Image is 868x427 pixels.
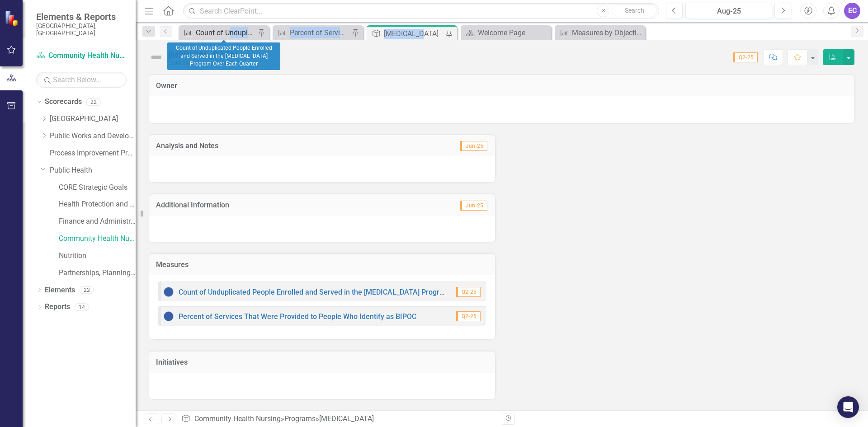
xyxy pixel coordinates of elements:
[196,27,255,38] div: Count of Unduplicated People Enrolled and Served in the [MEDICAL_DATA] Program Over Each Quarter
[179,288,511,296] a: Count of Unduplicated People Enrolled and Served in the [MEDICAL_DATA] Program Over Each Quarter
[460,141,487,151] span: Jun-25
[194,414,281,423] a: Community Health Nursing
[36,72,127,88] input: Search Below...
[275,27,349,38] a: Percent of Services That Were Provided to People Who Identify as BIPOC
[59,268,136,278] a: Partnerships, Planning, and Community Health Promotions
[463,27,549,38] a: Welcome Page
[384,28,443,39] div: [MEDICAL_DATA]
[45,97,82,107] a: Scorecards
[844,3,860,19] button: EC
[733,52,758,62] span: Q2-25
[478,27,549,38] div: Welcome Page
[59,234,136,244] a: Community Health Nursing
[5,10,20,26] img: ClearPoint Strategy
[456,287,481,297] span: Q2-25
[689,6,769,17] div: Aug-25
[45,302,70,312] a: Reports
[80,286,94,294] div: 22
[456,311,481,321] span: Q2-25
[45,285,75,296] a: Elements
[181,27,255,38] a: Count of Unduplicated People Enrolled and Served in the [MEDICAL_DATA] Program Over Each Quarter
[50,131,136,141] a: Public Works and Development
[183,3,659,19] input: Search ClearPoint...
[319,414,374,423] div: [MEDICAL_DATA]
[59,199,136,210] a: Health Protection and Response
[36,11,127,22] span: Elements & Reports
[685,3,772,19] button: Aug-25
[290,27,349,38] div: Percent of Services That Were Provided to People Who Identify as BIPOC
[156,261,488,269] h3: Measures
[181,414,495,424] div: » »
[179,312,416,321] a: Percent of Services That Were Provided to People Who Identify as BIPOC
[612,5,657,17] button: Search
[156,142,385,150] h3: Analysis and Notes
[50,148,136,159] a: Process Improvement Program
[59,183,136,193] a: CORE Strategic Goals
[36,22,127,37] small: [GEOGRAPHIC_DATA], [GEOGRAPHIC_DATA]
[50,165,136,176] a: Public Health
[59,216,136,227] a: Finance and Administration
[625,7,644,14] span: Search
[156,82,848,90] h3: Owner
[75,303,89,311] div: 14
[284,414,316,423] a: Programs
[572,27,643,38] div: Measures by Objective
[50,114,136,124] a: [GEOGRAPHIC_DATA]
[460,201,487,211] span: Jun-25
[557,27,643,38] a: Measures by Objective
[59,251,136,261] a: Nutrition
[163,286,174,297] img: Baselining
[86,98,101,106] div: 22
[163,311,174,322] img: Baselining
[36,51,127,61] a: Community Health Nursing
[156,201,396,209] h3: Additional Information
[156,358,488,366] h3: Initiatives
[167,42,280,70] div: Count of Unduplicated People Enrolled and Served in the [MEDICAL_DATA] Program Over Each Quarter
[837,396,859,418] div: Open Intercom Messenger
[149,50,164,65] img: Not Defined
